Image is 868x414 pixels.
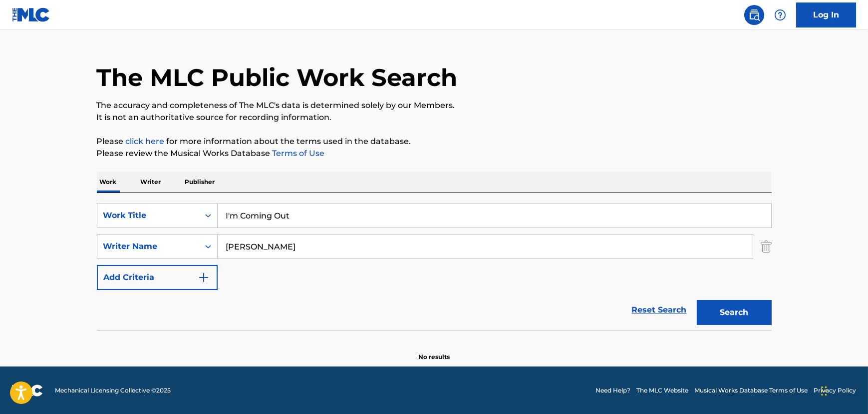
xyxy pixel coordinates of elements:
p: Writer [138,171,164,192]
a: Privacy Policy [814,386,856,395]
a: The MLC Website [636,386,688,395]
form: Search Form [97,203,772,330]
p: It is not an authoritative source for recording information. [97,111,772,123]
a: Log In [796,2,856,27]
div: Help [770,5,790,25]
a: Need Help? [595,386,630,395]
a: click here [126,136,165,146]
a: Musical Works Database Terms of Use [694,386,808,395]
p: Publisher [182,171,218,192]
img: help [774,9,786,21]
iframe: Chat Widget [818,366,868,414]
img: logo [12,384,43,396]
p: The accuracy and completeness of The MLC's data is determined solely by our Members. [97,99,772,111]
h1: The MLC Public Work Search [97,62,458,92]
img: MLC Logo [12,7,50,22]
a: Public Search [744,5,764,25]
div: Work Title [103,209,193,221]
a: Reset Search [627,299,692,321]
a: Terms of Use [271,148,325,158]
div: Writer Name [103,240,193,252]
p: Work [97,171,120,192]
button: Add Criteria [97,265,218,290]
img: 9d2ae6d4665cec9f34b9.svg [198,271,210,283]
span: Mechanical Licensing Collective © 2025 [55,386,171,395]
div: Drag [821,376,827,406]
img: Delete Criterion [761,234,772,259]
button: Search [697,300,772,325]
p: No results [418,340,450,361]
p: Please for more information about the terms used in the database. [97,135,772,147]
img: search [748,9,760,21]
p: Please review the Musical Works Database [97,147,772,159]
